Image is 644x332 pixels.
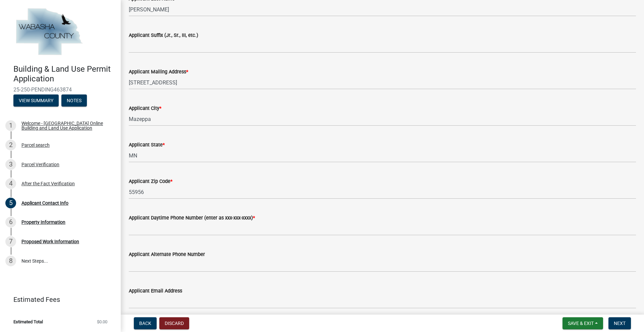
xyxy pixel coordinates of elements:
span: Estimated Total [13,320,43,324]
div: Applicant Contact Info [21,201,68,205]
button: Save & Exit [562,317,603,329]
label: Applicant Email Address [129,289,182,293]
div: Parcel Verification [21,162,59,167]
span: Save & Exit [568,321,594,326]
div: 3 [5,159,16,170]
button: Next [608,317,631,329]
div: 4 [5,178,16,189]
span: Next [614,321,626,326]
div: After the Fact Verification [21,181,75,186]
div: 5 [5,198,16,208]
span: $0.00 [97,320,107,324]
div: 7 [5,236,16,247]
label: Applicant State [129,143,165,147]
label: Applicant Zip Code [129,179,172,184]
div: Welcome - [GEOGRAPHIC_DATA] Online Building and Land Use Application [21,121,110,130]
button: Back [134,317,157,329]
div: 8 [5,256,16,266]
span: Back [139,321,151,326]
wm-modal-confirm: Notes [61,98,87,104]
label: Applicant Suffix (Jr., Sr., III, etc.) [129,33,198,38]
label: Applicant City [129,106,161,111]
label: Applicant Alternate Phone Number [129,252,205,257]
span: 25-250-PENDING463874 [13,86,107,93]
div: 1 [5,120,16,131]
div: Proposed Work Information [21,239,79,244]
button: View Summary [13,94,59,107]
a: Estimated Fees [5,293,110,306]
button: Notes [61,94,87,107]
button: Discard [159,317,189,329]
img: Wabasha County, Minnesota [13,7,85,57]
wm-modal-confirm: Summary [13,98,59,104]
div: Parcel search [21,143,50,147]
h4: Building & Land Use Permit Application [13,64,115,84]
div: 6 [5,217,16,227]
div: Property Information [21,220,65,224]
div: 2 [5,140,16,150]
label: Applicant Daytime Phone Number (enter as xxx-xxx-xxxx) [129,216,255,220]
label: Applicant Mailing Address [129,70,188,74]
